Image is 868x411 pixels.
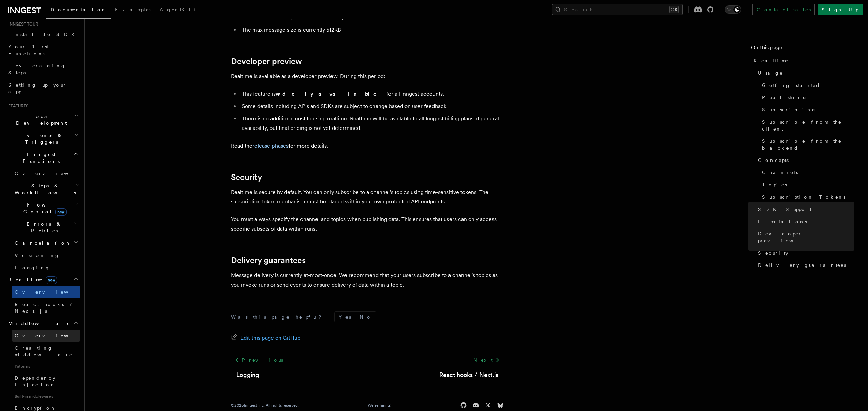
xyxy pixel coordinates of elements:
span: Inngest tour [5,21,38,27]
p: You must always specify the channel and topics when publishing data. This ensures that users can ... [231,215,504,234]
a: AgentKit [156,2,200,18]
span: Realtime [754,57,789,64]
button: Steps & Workflows [12,180,80,199]
a: Examples [111,2,156,18]
a: Documentation [46,2,111,19]
span: Leveraging Steps [8,63,66,75]
button: Realtimenew [5,274,80,286]
a: Install the SDK [5,28,80,41]
span: Flow Control [12,201,75,215]
a: Leveraging Steps [5,60,80,79]
a: Subscribe from the backend [759,135,854,154]
button: No [355,312,376,322]
span: Steps & Workflows [12,182,76,196]
span: Setting up your app [8,82,67,94]
span: Channels [762,169,798,176]
span: Errors & Retries [12,220,74,234]
p: Realtime is secure by default. You can only subscribe to a channel's topics using time-sensitive ... [231,187,504,207]
div: © 2025 Inngest Inc. All rights reserved. [231,402,299,408]
li: There is no additional cost to using realtime. Realtime will be available to all Inngest billing ... [240,114,504,133]
strong: widely available [276,91,386,97]
a: Your first Functions [5,41,80,60]
a: Dependency Injection [12,372,80,391]
span: Concepts [758,157,789,164]
kbd: ⌘K [669,6,679,13]
span: Subscription Tokens [762,194,845,200]
div: Inngest Functions [5,167,80,274]
a: Delivery guarantees [231,256,306,265]
a: Subscription Tokens [759,191,854,203]
a: Overview [12,167,80,180]
span: Cancellation [12,240,71,246]
span: Subscribe from the client [762,119,854,132]
span: Your first Functions [8,44,49,56]
a: Channels [759,166,854,179]
a: Realtime [751,55,854,67]
span: Edit this page on GitHub [240,333,301,343]
button: Inngest Functions [5,148,80,167]
button: Toggle dark mode [725,5,741,14]
a: SDK Support [755,203,854,215]
button: Flow Controlnew [12,199,80,218]
span: Getting started [762,82,820,89]
a: Creating middleware [12,342,80,361]
button: Errors & Retries [12,218,80,237]
span: AgentKit [160,7,196,12]
div: Realtimenew [5,286,80,317]
span: Middleware [5,320,70,327]
span: Inngest Functions [5,151,74,165]
a: Security [231,172,262,182]
span: Overview [15,171,85,176]
a: Overview [12,286,80,298]
a: React hooks / Next.js [439,370,498,380]
span: Subscribe from the backend [762,138,854,151]
button: Cancellation [12,237,80,249]
span: React hooks / Next.js [15,302,75,314]
span: new [46,276,57,284]
a: Concepts [755,154,854,166]
a: Publishing [759,91,854,104]
span: Features [5,103,28,109]
a: Security [755,247,854,259]
li: Some details including APIs and SDKs are subject to change based on user feedback. [240,102,504,111]
span: Topics [762,181,787,188]
a: Versioning [12,249,80,261]
a: release phases [252,142,289,149]
a: Logging [236,370,259,380]
span: Documentation [50,7,107,12]
p: Read the for more details. [231,141,504,151]
span: Overview [15,289,85,295]
span: Examples [115,7,151,12]
span: Logging [15,265,50,270]
button: Yes [335,312,355,322]
a: Sign Up [818,4,863,15]
p: Realtime is available as a developer preview. During this period: [231,72,504,81]
a: Developer preview [231,57,302,66]
span: Install the SDK [8,32,79,37]
h4: On this page [751,44,854,55]
a: Setting up your app [5,79,80,98]
a: Limitations [755,215,854,228]
span: Delivery guarantees [758,262,846,269]
a: Subscribing [759,104,854,116]
span: Events & Triggers [5,132,74,146]
span: Security [758,249,788,256]
a: Previous [231,354,287,366]
p: Was this page helpful? [231,314,326,320]
a: Subscribe from the client [759,116,854,135]
a: We're hiring! [368,402,391,408]
span: Developer preview [758,230,854,244]
a: Logging [12,261,80,274]
span: SDK Support [758,206,811,213]
button: Search...⌘K [552,4,683,15]
button: Middleware [5,317,80,330]
span: Creating middleware [15,345,73,357]
span: Built-in middlewares [12,391,80,402]
span: Realtime [5,276,57,283]
button: Local Development [5,110,80,129]
a: Contact sales [752,4,815,15]
span: new [55,208,67,216]
a: Edit this page on GitHub [231,333,301,343]
a: Overview [12,330,80,342]
a: Usage [755,67,854,79]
